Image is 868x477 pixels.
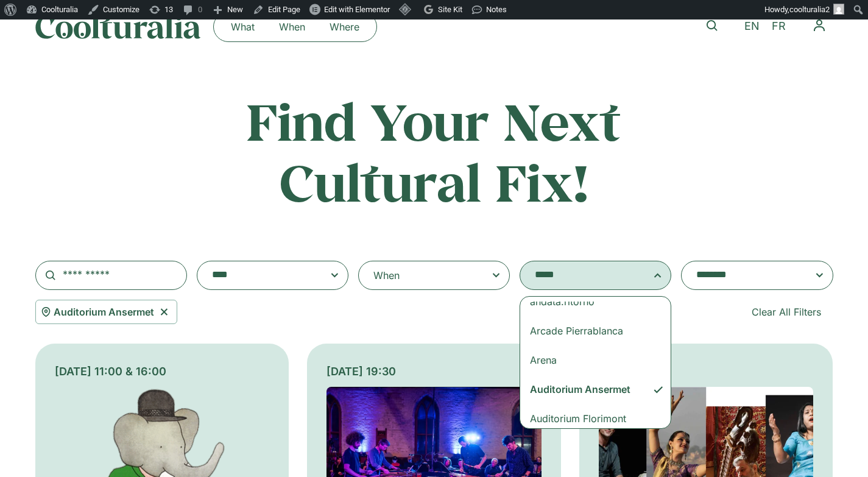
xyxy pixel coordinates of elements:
[267,17,317,37] a: When
[438,5,462,14] span: Site Kit
[739,300,833,324] a: Clear All Filters
[535,267,632,284] textarea: Search
[738,18,766,35] a: EN
[324,5,390,14] span: Edit with Elementor
[696,267,794,284] textarea: Search
[219,17,267,37] a: What
[599,363,814,380] div: [DATE] 20:00
[752,305,821,319] span: Clear All Filters
[212,267,309,284] textarea: Search
[54,305,154,319] span: Auditorium Ansermet
[805,12,833,40] button: Menu Toggle
[766,18,792,35] a: FR
[805,12,833,40] nav: Menu
[373,268,400,283] div: When
[219,17,372,37] nav: Menu
[744,20,760,33] span: EN
[789,5,830,14] span: coolturalia2
[530,382,652,397] div: Auditorium Ansermet
[55,363,270,380] div: [DATE] 11:00 & 16:00
[195,91,674,212] h2: Find Your Next Cultural Fix!
[530,294,652,309] div: andata.ritorno
[317,17,372,37] a: Where
[530,411,652,426] div: Auditorium Florimont
[530,323,652,338] div: Arcade Pierrablanca
[772,20,786,33] span: FR
[530,353,652,367] div: Arena
[326,363,542,380] div: [DATE] 19:30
